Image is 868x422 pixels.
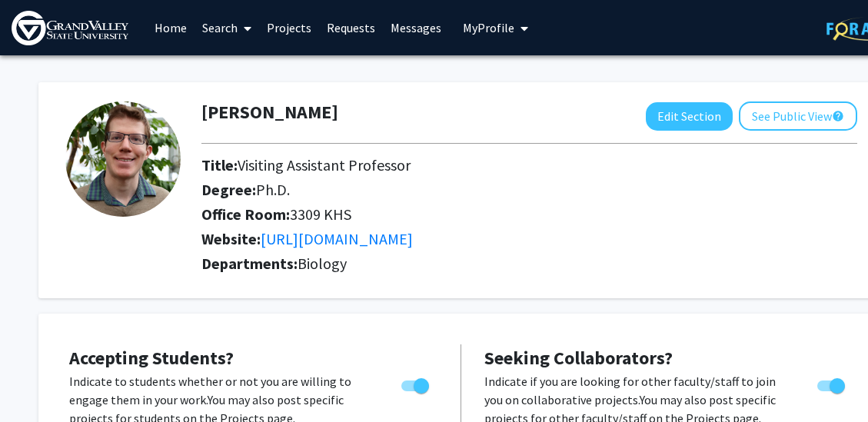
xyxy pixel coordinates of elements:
[201,101,338,124] h1: [PERSON_NAME]
[395,372,437,395] div: Toggle
[201,230,857,248] h2: Website:
[484,346,673,370] span: Seeking Collaborators?
[739,101,857,131] button: See Public View
[195,1,259,55] a: Search
[201,156,857,174] h2: Title:
[811,372,853,395] div: Toggle
[201,205,857,224] h2: Office Room:
[319,1,383,55] a: Requests
[290,204,351,224] span: 3309 KHS
[298,254,347,273] span: Biology
[259,1,319,55] a: Projects
[261,229,413,248] a: Opens in a new tab
[65,101,181,217] img: Profile Picture
[12,353,65,410] iframe: Chat
[463,20,514,35] span: My Profile
[69,346,234,370] span: Accepting Students?
[646,102,733,131] button: Edit Section
[147,1,195,55] a: Home
[383,1,449,55] a: Messages
[238,155,411,174] span: Visiting Assistant Professor
[256,180,290,199] span: Ph.D.
[12,11,128,45] img: Grand Valley State University Logo
[201,181,857,199] h2: Degree:
[832,107,844,125] mat-icon: help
